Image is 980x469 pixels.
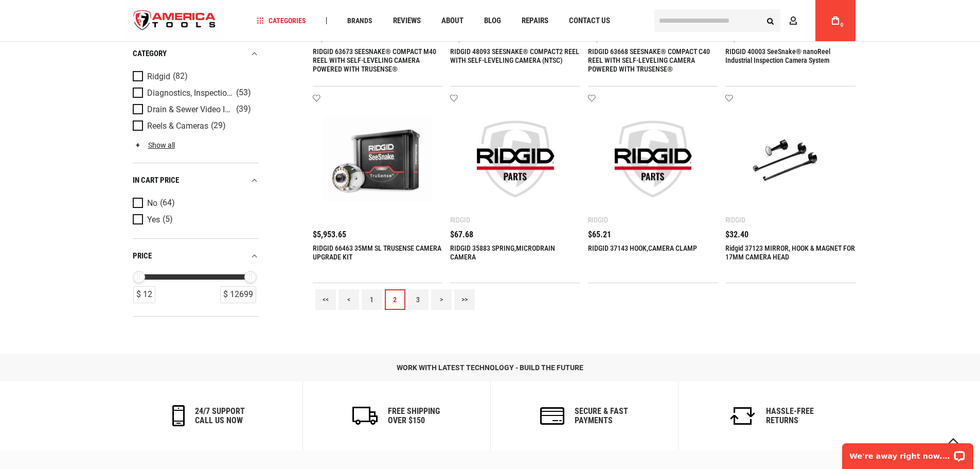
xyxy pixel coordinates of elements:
div: $ 12 [133,286,155,303]
div: Ridgid [588,216,608,224]
a: >> [454,289,475,310]
span: Brands [347,17,372,24]
img: America Tools [125,2,225,40]
span: (39) [236,105,251,114]
h6: Free Shipping Over $150 [388,407,440,425]
span: $67.68 [450,231,473,239]
span: (82) [173,72,188,81]
span: $65.21 [588,231,611,239]
h6: 24/7 support call us now [195,407,245,425]
span: $5,953.65 [313,231,346,239]
img: RIDGID 37143 HOOK,CAMERA CLAMP [598,105,708,214]
a: Show all [133,141,175,149]
span: 0 [841,22,844,28]
h6: Hassle-Free Returns [766,407,814,425]
div: In cart price [133,173,259,187]
img: RIDGID 35883 SPRING,MICRODRAIN CAMERA [460,105,570,214]
a: Yes (5) [133,214,256,225]
div: $ 12699 [220,286,256,303]
img: RIDGID 66463 35MM SL TRUSENSE CAMERA UPGRADE KIT [323,105,433,214]
a: RIDGID 35883 SPRING,MICRODRAIN CAMERA [450,244,555,261]
a: Repairs [517,14,553,28]
img: Ridgid 37123 MIRROR, HOOK & MAGNET FOR 17MM CAMERA HEAD [736,105,845,214]
a: RIDGID 66463 35MM SL TRUSENSE CAMERA UPGRADE KIT [313,244,441,261]
span: Drain & Sewer Video Inspection [147,105,234,114]
a: << [315,289,336,310]
span: Contact Us [569,17,610,25]
iframe: LiveChat chat widget [835,437,980,469]
a: About [437,14,468,28]
a: Reels & Cameras (29) [133,120,256,131]
span: (64) [160,199,175,207]
a: store logo [125,2,225,40]
span: Repairs [522,17,548,25]
span: Ridgid [147,72,170,81]
a: 3 [408,289,429,310]
a: Contact Us [564,14,615,28]
a: Drain & Sewer Video Inspection (39) [133,103,256,115]
a: No (64) [133,197,256,209]
a: Ridgid 37123 MIRROR, HOOK & MAGNET FOR 17MM CAMERA HEAD [725,244,855,261]
span: Yes [147,215,160,224]
a: > [431,289,452,310]
a: RIDGID 37143 HOOK,CAMERA CLAMP [588,244,697,252]
span: About [441,17,464,25]
span: Categories [257,17,306,24]
a: Ridgid (82) [133,71,256,82]
span: $32.40 [725,231,749,239]
a: Categories [252,14,311,28]
span: Reviews [393,17,421,25]
a: RIDGID 48093 SEESNAKE® COMPACT2 REEL WITH SELF-LEVELING CAMERA (NTSC) [450,47,579,64]
a: RIDGID 63673 SEESNAKE® COMPACT M40 REEL WITH SELF-LEVELING CAMERA POWERED WITH TRUSENSE® [313,47,436,73]
span: Blog [484,17,501,25]
a: Diagnostics, Inspection & Locating (53) [133,87,256,98]
span: Reels & Cameras [147,121,208,130]
a: Brands [343,14,377,28]
h6: secure & fast payments [575,407,628,425]
div: category [133,46,259,60]
a: Reviews [388,14,425,28]
span: No [147,198,157,207]
span: Diagnostics, Inspection & Locating [147,88,234,97]
div: price [133,249,259,263]
div: Ridgid [725,216,745,224]
span: (29) [211,121,226,130]
a: 1 [362,289,382,310]
a: RIDGID 40003 SeeSnake® nanoReel Industrial Inspection Camera System [725,47,830,64]
a: RIDGID 63668 SEESNAKE® COMPACT C40 REEL WITH SELF-LEVELING CAMERA POWERED WITH TRUSENSE® [588,47,710,73]
span: (53) [236,89,251,97]
div: Ridgid [450,216,470,224]
span: (5) [163,215,173,224]
a: Blog [479,14,506,28]
button: Search [761,11,780,30]
div: Product Filters [133,36,259,316]
a: < [338,289,359,310]
a: 2 [385,289,405,310]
